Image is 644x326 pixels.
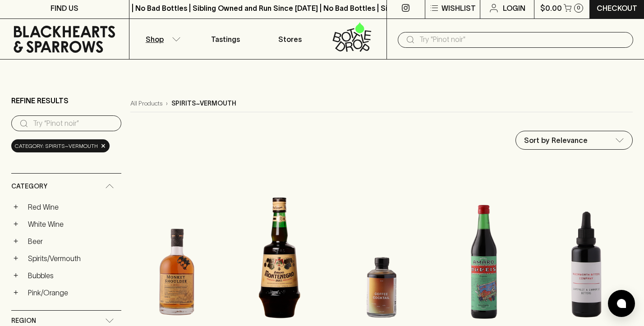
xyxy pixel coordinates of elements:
p: Login [503,3,525,14]
p: Sort by Relevance [524,135,588,146]
p: › [166,99,168,108]
a: Pink/Orange [24,285,121,300]
span: Category [11,181,47,192]
a: Bubbles [24,268,121,283]
a: Stores [258,19,322,59]
p: $0.00 [540,3,562,14]
p: Shop [146,34,164,45]
p: FIND US [51,3,78,14]
button: + [11,254,20,263]
a: All Products [130,99,162,108]
p: spirits~vermouth [171,99,236,108]
button: + [11,220,20,229]
a: Tastings [193,19,258,59]
button: + [11,202,20,211]
a: Beer [24,234,121,249]
p: Stores [278,34,302,45]
p: Tastings [211,34,240,45]
p: Checkout [597,3,637,14]
p: Wishlist [442,3,476,14]
button: + [11,237,20,246]
img: bubble-icon [617,299,626,308]
a: Red Wine [24,199,121,215]
input: Try "Pinot noir" [419,32,626,47]
p: 0 [577,5,580,10]
button: + [11,288,20,297]
div: Sort by Relevance [516,131,632,149]
span: × [101,141,106,151]
button: Shop [129,19,194,59]
a: White Wine [24,216,121,232]
span: Category: spirits~vermouth [15,142,98,151]
p: Refine Results [11,95,69,106]
button: + [11,271,20,280]
a: Spirits/Vermouth [24,251,121,266]
input: Try “Pinot noir” [33,116,114,131]
div: Category [11,174,121,199]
